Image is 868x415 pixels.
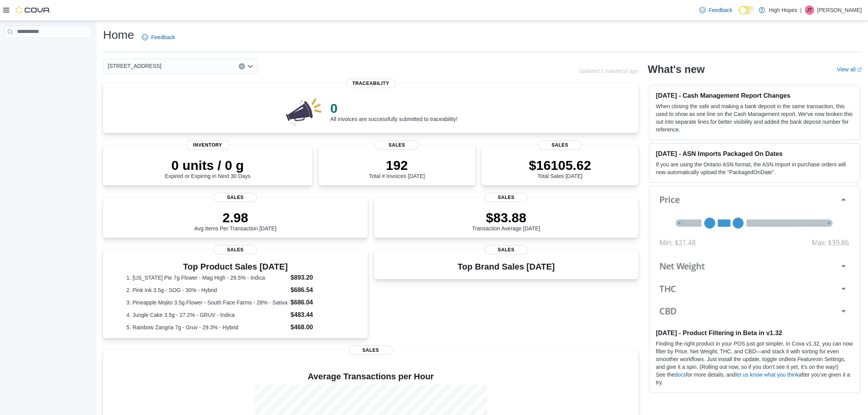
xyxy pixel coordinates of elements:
img: 0 [284,96,324,127]
span: Sales [214,245,257,254]
span: Sales [484,193,528,202]
dd: $686.04 [291,298,344,307]
button: Open list of options [247,63,253,69]
p: $83.88 [472,210,540,225]
div: Avg Items Per Transaction [DATE] [194,210,276,232]
div: Expired or Expiring in Next 30 Days [165,157,250,179]
p: When closing the safe and making a bank deposit in the same transaction, this used to show as one... [656,102,854,133]
span: JT [807,5,812,15]
div: All invoices are successfully submitted to traceability! [330,100,457,122]
dt: 3. Pineapple Mojito 3.5g Flower - South Face Farms - 28% - Sativa [126,299,288,306]
p: High Hopes [769,5,797,15]
p: 2.98 [194,210,276,225]
dd: $893.20 [291,273,344,282]
dd: $686.54 [291,285,344,295]
h2: What's new [648,63,704,76]
h3: [DATE] - Product Filtering in Beta in v1.32 [656,329,854,337]
p: [PERSON_NAME] [817,5,862,15]
h3: Top Brand Sales [DATE] [458,262,555,271]
span: Sales [538,140,582,150]
a: docs [675,372,686,378]
h3: [DATE] - ASN Imports Packaged On Dates [656,150,854,157]
input: Dark Mode [739,6,755,14]
span: Sales [375,140,418,150]
p: 192 [369,157,425,173]
dd: $468.00 [291,323,344,332]
a: Feedback [139,29,178,45]
svg: External link [857,67,862,72]
nav: Complex example [5,40,91,58]
dt: 2. Pink Ink 3.5g - SOG - 30% - Hybrid [126,286,288,294]
dt: 4. Jungle Cake 3.5g - 27.2% - GRUV - Indica [126,311,288,319]
h1: Home [103,27,134,43]
div: Jason Truong [805,5,814,15]
p: 0 units / 0 g [165,157,250,173]
p: If you are using the Ontario ASN format, the ASN Import in purchase orders will now automatically... [656,161,854,176]
dt: 5. Rainbow Zangria 7g - Gruv - 29.3% - Hybrid [126,323,288,331]
span: Sales [349,346,393,355]
p: See the for more details, and after you’ve given it a try. [656,371,854,386]
img: Cova [15,6,50,14]
h3: Top Product Sales [DATE] [126,262,344,271]
span: Inventory [186,140,229,150]
em: Beta Features [785,356,819,362]
h3: [DATE] - Cash Management Report Changes [656,92,854,99]
a: View allExternal link [837,66,862,73]
span: Sales [214,193,257,202]
span: Feedback [709,6,732,14]
button: Clear input [239,63,245,69]
h4: Average Transactions per Hour [109,372,632,381]
div: Total Sales [DATE] [529,157,591,179]
p: 0 [330,100,457,116]
div: Total # Invoices [DATE] [369,157,425,179]
span: Sales [484,245,528,254]
span: [STREET_ADDRESS] [108,61,161,71]
p: $16105.62 [529,157,591,173]
p: | [800,5,802,15]
span: Traceability [346,79,395,88]
a: let us know what you think [735,372,799,378]
span: Feedback [151,33,175,41]
div: Transaction Average [DATE] [472,210,540,232]
p: Finding the right product in your POS just got simpler. In Cova v1.32, you can now filter by Pric... [656,340,854,371]
dd: $483.44 [291,310,344,320]
a: Feedback [696,2,735,18]
p: Updated 1 minute(s) ago [579,68,638,74]
dt: 1. [US_STATE] Pie 7g Flower - Mag High - 29.5% - Indica [126,274,288,282]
